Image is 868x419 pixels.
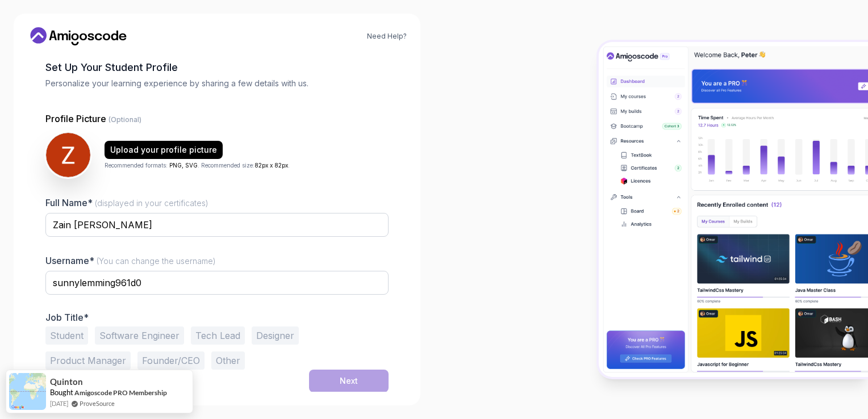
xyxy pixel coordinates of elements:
[95,198,208,208] span: (displayed in your certificates)
[45,213,389,237] input: Enter your Full Name
[191,326,245,345] button: Tech Lead
[108,115,141,124] span: (Optional)
[45,112,389,125] p: Profile Picture
[45,78,389,89] p: Personalize your learning experience by sharing a few details with us.
[254,162,288,169] span: 82px x 82px
[105,141,223,159] button: Upload your profile picture
[45,255,216,266] label: Username*
[46,133,90,177] img: user profile image
[27,27,130,45] a: Home link
[45,326,88,345] button: Student
[95,326,184,345] button: Software Engineer
[105,161,290,170] p: Recommended formats: . Recommended size: .
[309,370,389,392] button: Next
[50,388,73,397] span: Bought
[211,351,245,370] button: Other
[97,256,216,266] span: (You can change the username)
[340,375,358,387] div: Next
[50,399,68,408] span: [DATE]
[110,144,217,156] div: Upload your profile picture
[45,351,131,370] button: Product Manager
[252,326,299,345] button: Designer
[367,32,407,41] a: Need Help?
[50,377,83,387] span: Quinton
[74,388,167,397] a: Amigoscode PRO Membership
[45,197,208,208] label: Full Name*
[45,271,389,295] input: Enter your Username
[137,351,205,370] button: Founder/CEO
[169,162,198,169] span: PNG, SVG
[45,60,389,76] h2: Set Up Your Student Profile
[80,399,115,408] a: ProveSource
[599,42,868,377] img: Amigoscode Dashboard
[45,312,389,323] p: Job Title*
[9,373,46,410] img: provesource social proof notification image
